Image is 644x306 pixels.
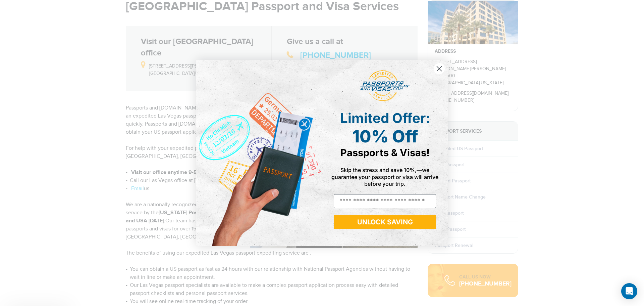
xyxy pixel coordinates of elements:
[334,215,436,229] button: UNLOCK SAVING
[340,110,430,126] span: Limited Offer:
[331,167,438,187] span: Skip the stress and save 10%,—we guarantee your passport or visa will arrive before your trip.
[340,147,430,159] span: Passports & Visas!
[196,60,322,246] img: de9cda0d-0715-46ca-9a25-073762a91ba7.png
[433,63,445,75] button: Close dialog
[360,70,410,102] img: passports and visas
[352,126,418,146] span: 10% Off
[621,283,637,299] div: Open Intercom Messenger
